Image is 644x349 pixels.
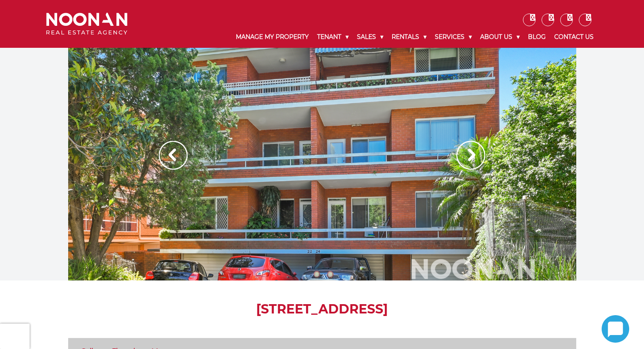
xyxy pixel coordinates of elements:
a: Rentals [387,26,431,48]
a: Sales [353,26,387,48]
a: Blog [524,26,550,48]
a: Tenant [313,26,353,48]
a: Services [431,26,476,48]
img: Arrow slider [456,141,485,170]
img: Noonan Real Estate Agency [46,13,127,35]
a: About Us [476,26,524,48]
h1: [STREET_ADDRESS] [68,302,576,317]
a: Manage My Property [232,26,313,48]
a: Contact Us [550,26,598,48]
img: Arrow slider [159,141,188,170]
